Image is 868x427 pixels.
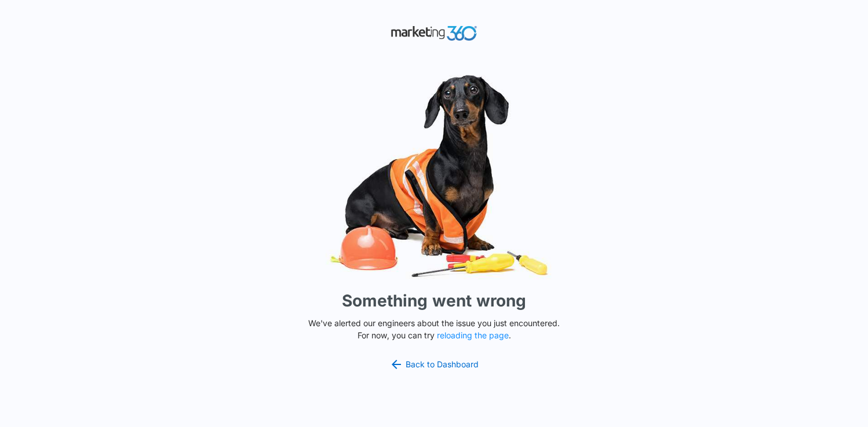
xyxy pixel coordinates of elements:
button: reloading the page [437,331,509,340]
h1: Something went wrong [342,289,526,313]
img: Marketing 360 Logo [391,23,477,43]
img: Sad Dog [260,68,608,284]
a: Back to Dashboard [389,357,479,371]
p: We've alerted our engineers about the issue you just encountered. For now, you can try . [304,317,564,341]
